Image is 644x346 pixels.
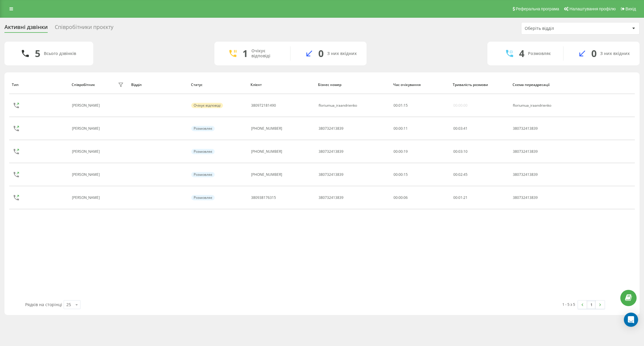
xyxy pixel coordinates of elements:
div: Співробітники проєкту [55,24,113,33]
div: Час очікування [393,83,447,87]
div: 0 [318,48,324,59]
div: floriumua_iraandrienko [513,103,572,108]
div: 380732413839 [513,150,572,154]
div: Оберіть відділ [525,26,595,31]
span: Реферальна програма [516,7,559,11]
span: 00 [453,126,457,131]
div: 1 - 5 з 5 [562,301,575,307]
div: Розмовляє [528,51,551,56]
div: : : [394,103,408,108]
div: 380938176315 [251,196,276,200]
div: Тип [12,83,66,87]
span: 10 [463,149,468,154]
span: 03 [458,149,462,154]
div: Статус [191,83,245,87]
div: 00:00:06 [394,196,447,200]
span: 03 [458,126,462,131]
div: 00:00:11 [394,126,447,131]
div: [PERSON_NAME] [72,126,101,131]
div: 380972181490 [251,103,276,108]
div: : : [453,150,468,154]
div: floriumua_iraandrienko [319,103,357,108]
div: [PERSON_NAME] [72,150,101,154]
div: Розмовляє [191,126,215,131]
div: Активні дзвінки [4,24,48,33]
div: 380732413839 [513,173,572,177]
div: [PHONE_NUMBER] [251,126,282,131]
span: 00 [453,149,457,154]
div: Тривалість розмови [453,83,507,87]
div: 25 [66,302,71,308]
div: 00:00:00 [453,103,468,108]
div: Очікує відповіді [191,103,223,108]
span: 00 [453,195,457,200]
div: [PHONE_NUMBER] [251,150,282,154]
div: 1 [242,48,248,59]
a: 1 [587,300,596,309]
div: 4 [519,48,524,59]
div: 00:00:19 [394,150,447,154]
div: : : [453,173,468,177]
div: 380732413839 [319,173,343,177]
div: З них вхідних [600,51,630,56]
div: Open Intercom Messenger [624,313,638,327]
div: Відділ [131,83,185,87]
div: Бізнес номер [318,83,388,87]
span: 01 [399,103,403,108]
div: 380732413839 [319,126,343,131]
div: Схема переадресації [513,83,573,87]
div: Розмовляє [191,195,215,200]
span: 02 [458,172,462,177]
div: 0 [591,48,597,59]
div: З них вхідних [327,51,357,56]
div: [PERSON_NAME] [72,173,101,177]
div: 380732413839 [513,196,572,200]
span: 00 [394,103,398,108]
div: Всього дзвінків [44,51,76,56]
span: 01 [458,195,462,200]
div: Клієнт [250,83,313,87]
div: 380732413839 [513,126,572,131]
span: 00 [453,172,457,177]
span: 15 [404,103,408,108]
div: Розмовляє [191,172,215,177]
div: : : [453,126,468,131]
div: 5 [35,48,40,59]
div: [PERSON_NAME] [72,103,101,108]
div: Розмовляє [191,149,215,154]
span: Вихід [626,7,636,11]
div: 380732413839 [319,196,343,200]
div: 00:00:15 [394,173,447,177]
span: Налаштування профілю [569,7,616,11]
span: Рядків на сторінці [25,302,62,307]
div: Співробітник [72,83,95,87]
div: [PERSON_NAME] [72,196,101,200]
span: 21 [463,195,468,200]
div: : : [453,196,468,200]
div: [PHONE_NUMBER] [251,173,282,177]
div: Очікує відповіді [251,48,281,59]
div: 380732413839 [319,150,343,154]
span: 45 [463,172,468,177]
span: 41 [463,126,468,131]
